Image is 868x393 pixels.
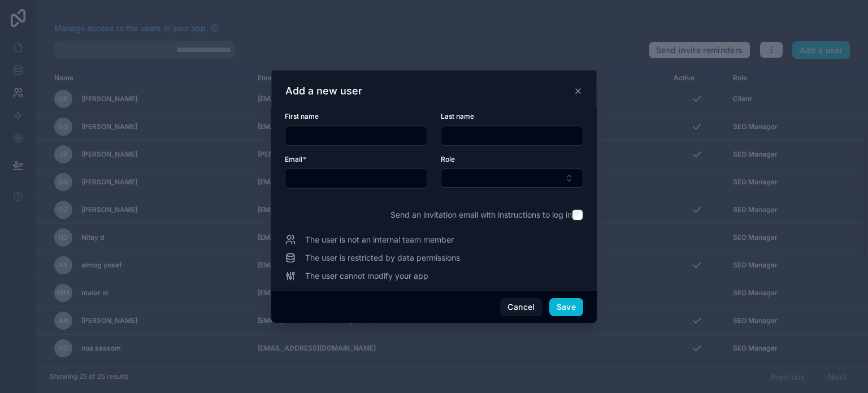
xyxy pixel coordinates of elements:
button: Select Button [441,169,583,188]
button: Cancel [500,298,542,316]
span: The user cannot modify your app [305,270,428,282]
span: Role [441,155,455,163]
button: Save [549,298,583,316]
span: First name [285,112,319,120]
span: Email [285,155,302,163]
span: Last name [441,112,474,120]
input: Send an invitation email with instructions to log in [572,209,583,221]
span: The user is restricted by data permissions [305,252,460,264]
span: Send an invitation email with instructions to log in [390,209,572,221]
span: The user is not an internal team member [305,234,454,245]
h3: Add a new user [285,84,362,98]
